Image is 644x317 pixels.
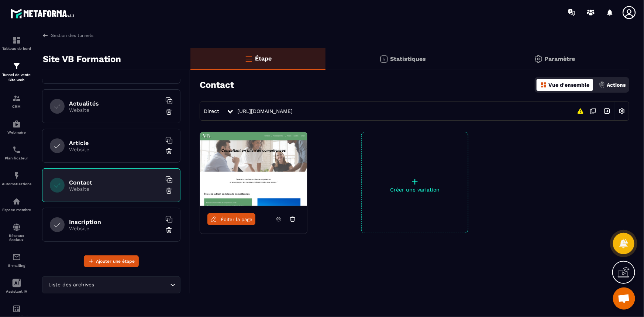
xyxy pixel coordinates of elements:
[2,234,31,242] p: Réseaux Sociaux
[615,104,629,118] img: setting-w.858f3a88.svg
[12,223,21,232] img: social-network
[2,114,31,140] a: automationsautomationsWebinaire
[2,46,31,51] p: Tableau de bord
[69,107,161,113] p: Website
[545,55,575,62] p: Paramètre
[69,186,161,192] p: Website
[2,182,31,186] p: Automatisations
[204,108,219,114] span: Direct
[2,72,31,83] p: Tunnel de vente Site web
[221,217,252,222] span: Éditer la page
[69,147,161,152] p: Website
[200,80,234,90] h3: Contact
[96,281,168,289] input: Search for option
[12,253,21,262] img: email
[12,62,21,70] img: formation
[379,55,388,63] img: stats.20deebd0.svg
[237,108,293,114] a: [URL][DOMAIN_NAME]
[613,287,635,310] div: Ouvrir le chat
[42,32,49,39] img: arrow
[600,104,614,118] img: arrow-next.bcc2205e.svg
[244,54,253,63] img: bars-o.4a397970.svg
[390,55,426,62] p: Statistiques
[42,276,180,293] div: Search for option
[207,213,255,225] a: Éditer la page
[12,171,21,180] img: automations
[2,247,31,273] a: emailemailE-mailing
[2,273,31,299] a: Assistant IA
[200,132,307,206] img: image
[69,100,161,107] h6: Actualités
[165,187,173,194] img: trash
[69,139,161,147] h6: Article
[2,88,31,114] a: formationformationCRM
[534,55,543,63] img: setting-gr.5f69749f.svg
[47,281,96,289] span: Liste des archives
[2,56,31,88] a: formationformationTunnel de vente Site web
[255,55,272,62] p: Étape
[43,52,121,66] p: Site VB Formation
[12,94,21,103] img: formation
[548,82,589,88] p: Vue d'ensemble
[2,192,31,217] a: automationsautomationsEspace membre
[84,255,139,267] button: Ajouter une étape
[362,176,468,187] p: +
[2,208,31,212] p: Espace membre
[2,289,31,293] p: Assistant IA
[2,166,31,192] a: automationsautomationsAutomatisations
[12,120,21,128] img: automations
[165,108,173,116] img: trash
[2,140,31,166] a: schedulerschedulerPlanificateur
[165,227,173,234] img: trash
[69,179,161,186] h6: Contact
[12,304,21,313] img: accountant
[69,218,161,225] h6: Inscription
[10,7,77,20] img: logo
[12,197,21,206] img: automations
[12,145,21,154] img: scheduler
[540,82,547,88] img: dashboard-orange.40269519.svg
[607,82,626,88] p: Actions
[12,36,21,45] img: formation
[2,130,31,134] p: Webinaire
[69,225,161,231] p: Website
[2,104,31,108] p: CRM
[2,30,31,56] a: formationformationTableau de bord
[42,32,93,39] a: Gestion des tunnels
[2,217,31,247] a: social-networksocial-networkRéseaux Sociaux
[362,187,468,193] p: Créer une variation
[96,258,135,265] span: Ajouter une étape
[599,82,605,88] img: actions.d6e523a2.png
[165,148,173,155] img: trash
[2,156,31,160] p: Planificateur
[2,263,31,268] p: E-mailing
